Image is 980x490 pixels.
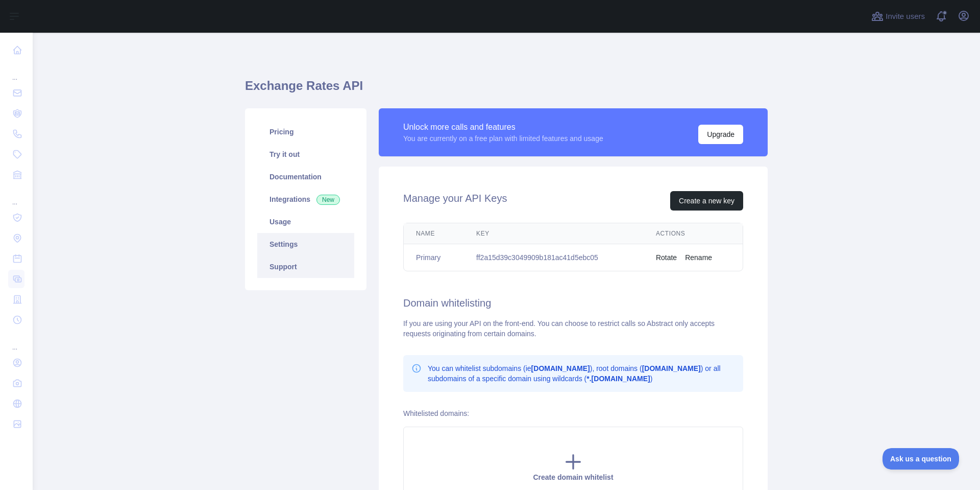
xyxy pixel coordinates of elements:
button: Upgrade [698,125,743,144]
h1: Exchange Rates API [245,78,768,102]
span: New [316,195,340,205]
button: Rename [685,252,712,263]
iframe: Toggle Customer Support [883,448,960,470]
button: Invite users [869,8,927,25]
button: Rotate [656,252,677,263]
a: Try it out [257,143,354,166]
th: Actions [644,223,743,244]
div: ... [8,61,24,82]
a: Settings [257,233,354,255]
b: [DOMAIN_NAME] [642,364,701,372]
a: Documentation [257,166,354,188]
h2: Manage your API Keys [403,191,507,211]
b: [DOMAIN_NAME] [531,364,590,372]
button: Create a new key [670,191,743,211]
div: ... [8,186,24,206]
label: Whitelisted domains: [403,409,469,417]
div: Unlock more calls and features [403,121,603,133]
span: Invite users [886,11,925,22]
a: Integrations New [257,188,354,211]
td: Primary [404,244,464,271]
p: You can whitelist subdomains (ie ), root domains ( ) or all subdomains of a specific domain using... [428,363,735,384]
td: ff2a15d39c3049909b181ac41d5ebc05 [464,244,644,271]
div: ... [8,331,24,352]
b: *.[DOMAIN_NAME] [586,375,650,383]
a: Support [257,255,354,278]
a: Usage [257,211,354,233]
div: If you are using your API on the front-end. You can choose to restrict calls so Abstract only acc... [403,318,743,339]
a: Pricing [257,121,354,143]
h2: Domain whitelisting [403,296,743,310]
span: Create domain whitelist [533,473,613,481]
div: You are currently on a free plan with limited features and usage [403,133,603,144]
th: Key [464,223,644,244]
th: Name [404,223,464,244]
